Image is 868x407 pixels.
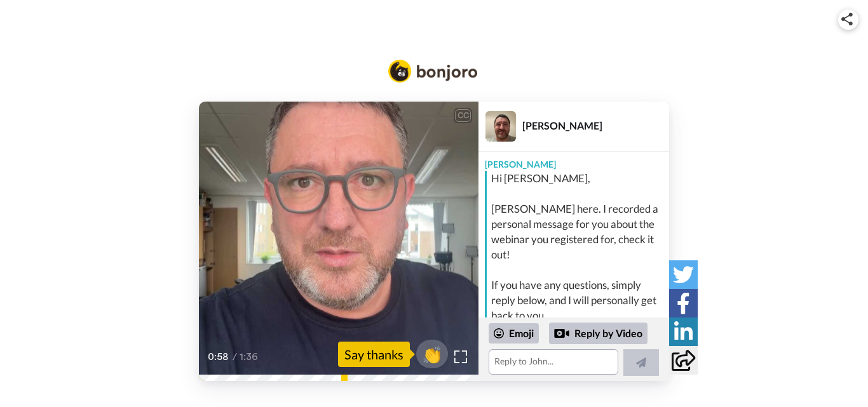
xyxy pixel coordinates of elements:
span: 1:36 [240,349,262,364]
div: CC [455,109,471,122]
span: 👏 [416,344,448,364]
span: / [233,349,237,364]
img: Profile Image [485,111,516,142]
button: 👏 [416,340,448,368]
img: Full screen [454,350,467,363]
div: Reply by Video [554,326,569,341]
div: Hi [PERSON_NAME], [PERSON_NAME] here. I recorded a personal message for you about the webinar you... [491,171,666,323]
img: Bonjoro Logo [388,60,477,83]
div: Reply by Video [549,323,648,344]
div: [PERSON_NAME] [478,152,669,171]
span: 0:58 [208,349,230,364]
div: [PERSON_NAME] [522,119,668,131]
div: Emoji [489,323,539,344]
div: Say thanks [338,342,410,367]
img: ic_share.svg [841,13,853,25]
